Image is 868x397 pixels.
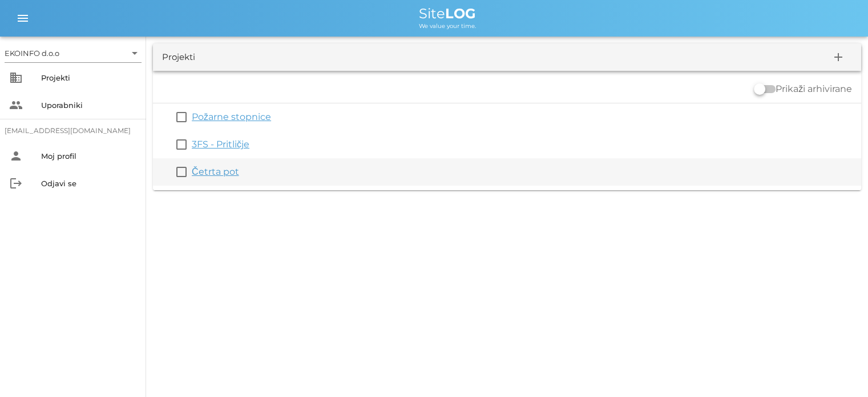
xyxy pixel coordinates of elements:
a: Požarne stopnice [192,111,271,122]
iframe: Chat Widget [811,342,868,397]
a: Četrta pot [192,166,239,177]
button: check_box_outline_blank [175,138,188,151]
i: logout [9,177,23,190]
i: people [9,98,23,112]
i: add [831,50,845,64]
div: EKOINFO d.o.o [5,48,59,58]
div: Odjavi se [41,179,137,188]
span: We value your time. [419,22,476,30]
div: EKOINFO d.o.o [5,44,142,62]
i: arrow_drop_down [128,46,142,60]
b: LOG [445,5,476,22]
div: Moj profil [41,151,137,161]
i: person [9,149,23,163]
a: 3FS - Pritličje [192,139,249,150]
label: Prikaži arhivirane [776,83,852,95]
div: Projekti [162,51,195,64]
button: check_box_outline_blank [175,110,188,124]
i: business [9,71,23,85]
div: Projekti [41,73,137,82]
button: check_box_outline_blank [175,165,188,179]
span: Site [419,5,476,22]
i: menu [16,11,30,25]
div: Uporabniki [41,101,137,110]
